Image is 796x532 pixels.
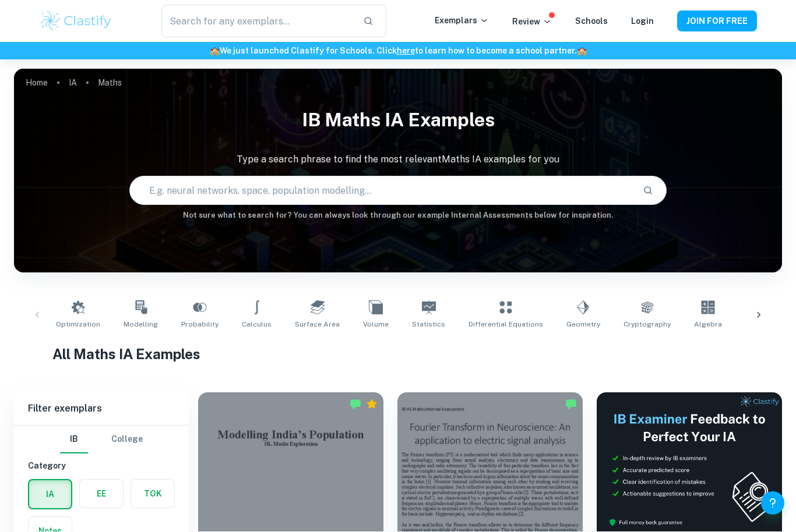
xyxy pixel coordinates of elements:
span: Geometry [566,319,600,329]
a: IA [69,75,77,91]
p: Type a search phrase to find the most relevant Maths IA examples for you [14,152,782,166]
img: Marked [350,398,361,410]
button: EE [80,480,123,508]
button: TOK [131,480,174,508]
span: Cryptography [624,319,671,329]
h6: We just launched Clastify for Schools. Click to learn how to become a school partner. [2,44,794,57]
input: Search for any exemplars... [161,5,354,37]
a: here [397,46,415,55]
img: Marked [565,398,577,410]
span: Probability [181,319,219,329]
a: Schools [575,16,608,26]
p: Exemplars [435,14,489,27]
input: E.g. neural networks, space, population modelling... [130,174,634,207]
button: College [111,425,143,453]
button: Search [638,180,658,200]
div: Filter type choice [60,425,143,453]
img: Clastify logo [39,9,113,33]
span: 🏫 [577,46,587,55]
a: Login [631,16,654,26]
button: JOIN FOR FREE [677,10,757,31]
span: Optimization [56,319,100,329]
span: Calculus [242,319,272,329]
span: Algebra [694,319,722,329]
h6: Not sure what to search for? You can always look through our example Internal Assessments below f... [14,210,782,221]
h1: All Maths IA Examples [52,343,744,364]
button: IA [29,480,71,508]
button: Help and Feedback [761,491,784,515]
h6: Filter exemplars [14,392,189,425]
span: Surface Area [295,319,340,329]
button: IB [60,425,88,453]
p: Review [512,15,552,28]
span: 🏫 [210,46,220,55]
h1: IB Maths IA examples [14,101,782,139]
div: Premium [366,398,378,410]
img: Thumbnail [597,392,782,531]
p: Maths [98,76,122,89]
span: Statistics [412,319,445,329]
span: Modelling [124,319,158,329]
span: Volume [363,319,389,329]
span: Differential Equations [469,319,543,329]
h6: Category [28,459,175,472]
a: Home [26,75,48,91]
